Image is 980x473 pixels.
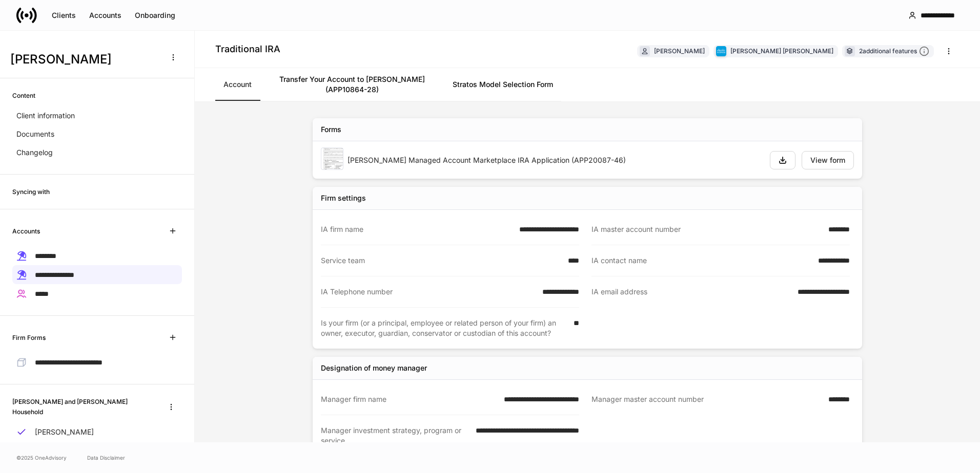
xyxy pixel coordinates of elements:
[321,287,536,297] div: IA Telephone number
[12,125,182,143] a: Documents
[12,91,35,100] h6: Content
[35,427,94,437] p: [PERSON_NAME]
[591,394,822,405] div: Manager master account number
[16,111,75,121] p: Client information
[348,155,762,165] div: [PERSON_NAME] Managed Account Marketplace IRA Application (APP20087-46)
[83,7,128,24] button: Accounts
[321,124,341,135] div: Forms
[321,363,427,373] div: Designation of money manager
[810,157,845,164] div: View form
[16,129,54,139] p: Documents
[12,423,182,441] a: [PERSON_NAME]
[12,333,46,342] h6: Firm Forms
[444,68,561,101] a: Stratos Model Selection Form
[52,12,76,19] div: Clients
[12,226,40,236] h6: Accounts
[16,454,67,462] span: © 2025 OneAdvisory
[16,147,53,158] p: Changelog
[859,46,929,57] div: 2 additional features
[591,224,822,234] div: IA master account number
[591,255,812,266] div: IA contact name
[321,193,366,203] div: Firm settings
[260,68,444,101] a: Transfer Your Account to [PERSON_NAME] (APP10864-28)
[215,43,280,55] h4: Traditional IRA
[135,12,175,19] div: Onboarding
[654,46,705,56] div: [PERSON_NAME]
[716,46,726,56] img: charles-schwab-BFYFdbvS.png
[12,397,152,416] h6: [PERSON_NAME] and [PERSON_NAME] Household
[12,143,182,162] a: Changelog
[87,454,125,462] a: Data Disclaimer
[12,187,50,197] h6: Syncing with
[321,224,513,234] div: IA firm name
[128,7,182,24] button: Onboarding
[802,151,854,169] button: View form
[215,68,260,101] a: Account
[591,287,791,297] div: IA email address
[89,12,121,19] div: Accounts
[321,425,469,446] div: Manager investment strategy, program or service
[321,394,498,404] div: Manager firm name
[321,255,562,266] div: Service team
[12,106,182,125] a: Client information
[730,46,833,56] div: [PERSON_NAME] [PERSON_NAME]
[45,7,83,24] button: Clients
[10,51,158,68] h3: [PERSON_NAME]
[321,318,567,338] div: Is your firm (or a principal, employee or related person of your firm) an owner, executor, guardi...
